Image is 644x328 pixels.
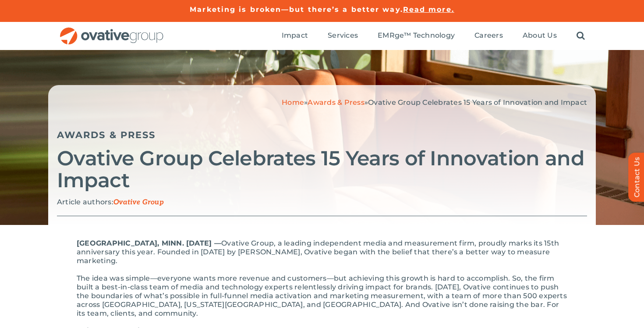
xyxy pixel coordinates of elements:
[577,31,585,41] a: Search
[282,98,587,107] span: » »
[59,26,164,35] a: OG_Full_horizontal_RGB
[378,31,455,41] a: EMRge™ Technology
[77,274,567,317] span: The idea was simple—everyone wants more revenue and customers—but achieving this growth is hard t...
[57,147,587,191] h2: Ovative Group Celebrates 15 Years of Innovation and Impact
[523,31,557,41] a: About Us
[77,239,559,265] span: Ovative Group, a leading independent media and measurement firm, proudly marks its 15th anniversa...
[282,31,308,40] span: Impact
[378,31,455,40] span: EMRge™ Technology
[328,31,358,41] a: Services
[474,31,503,41] a: Careers
[282,98,304,107] a: Home
[282,31,308,41] a: Impact
[308,98,364,107] a: Awards & Press
[368,98,587,107] span: Ovative Group Celebrates 15 Years of Innovation and Impact
[190,5,403,14] a: Marketing is broken—but there’s a better way.
[328,31,358,40] span: Services
[282,22,585,50] nav: Menu
[523,31,557,40] span: About Us
[57,198,587,207] p: Article authors:
[77,239,221,247] span: [GEOGRAPHIC_DATA], MINN. [DATE] ––
[403,5,454,14] a: Read more.
[474,31,503,40] span: Careers
[57,129,156,140] a: Awards & Press
[113,198,164,207] span: Ovative Group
